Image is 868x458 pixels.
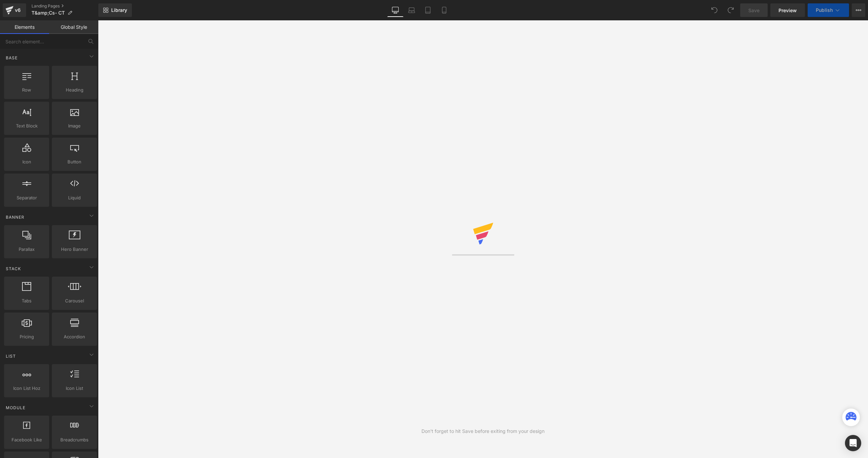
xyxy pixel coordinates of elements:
[54,122,95,130] span: Image
[748,7,759,14] span: Save
[852,3,865,17] button: More
[6,297,47,304] span: Tabs
[845,435,861,451] div: Open Intercom Messenger
[420,3,436,17] a: Tablet
[724,3,737,17] button: Redo
[111,7,127,13] span: Library
[421,427,545,435] div: Don't forget to hit Save before exiting from your design
[778,7,797,14] span: Preview
[403,3,420,17] a: Laptop
[808,3,849,17] button: Publish
[816,7,833,13] span: Publish
[54,436,95,443] span: Breadcrumbs
[54,158,95,165] span: Button
[3,3,26,17] a: v6
[49,20,98,34] a: Global Style
[5,265,22,272] span: Stack
[32,10,65,16] span: T&amp;Cs- CT
[6,86,47,94] span: Row
[98,3,132,17] a: New Library
[54,194,95,201] span: Liquid
[5,55,18,61] span: Base
[6,158,47,165] span: Icon
[14,6,22,15] div: v6
[708,3,721,17] button: Undo
[6,122,47,130] span: Text Block
[54,385,95,392] span: Icon List
[387,3,403,17] a: Desktop
[436,3,452,17] a: Mobile
[6,436,47,443] span: Facebook Like
[5,353,17,359] span: List
[54,86,95,94] span: Heading
[54,297,95,304] span: Carousel
[770,3,805,17] a: Preview
[6,385,47,392] span: Icon List Hoz
[32,3,98,9] a: Landing Pages
[6,246,47,253] span: Parallax
[54,333,95,340] span: Accordion
[54,246,95,253] span: Hero Banner
[5,214,25,220] span: Banner
[5,404,26,411] span: Module
[6,333,47,340] span: Pricing
[6,194,47,201] span: Separator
